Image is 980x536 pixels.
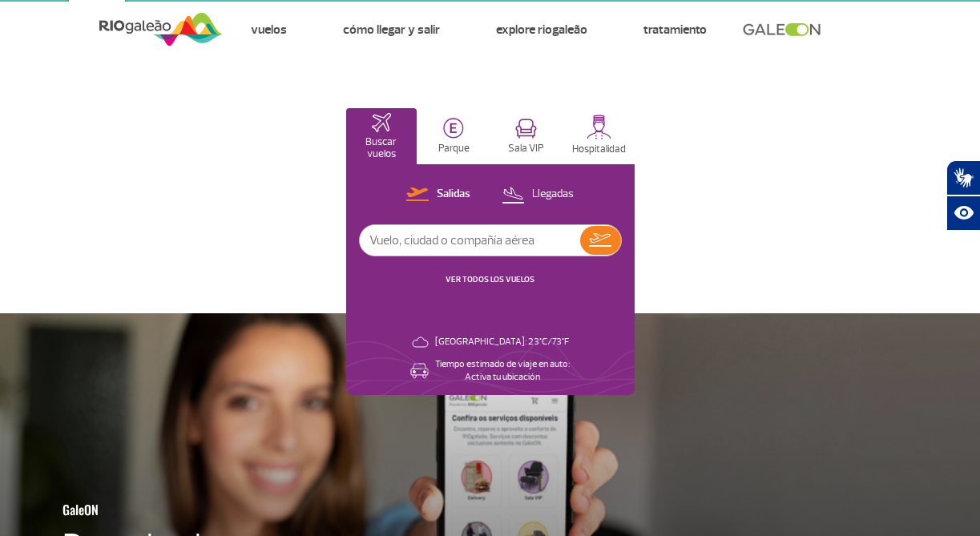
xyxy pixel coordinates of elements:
a: Tratamiento [643,22,707,38]
img: vipRoom.svg [515,119,537,139]
button: Salidas [401,184,475,205]
button: Abrir tradutor de língua de sinais. [946,160,980,195]
button: Hospitalidad [563,108,635,164]
button: Abrir recursos assistivos. [946,195,980,231]
a: Cómo llegar y salir [343,22,440,38]
button: Llegadas [497,184,579,205]
button: Sala VIP [491,108,563,164]
img: airplaneHomeActive.svg [372,113,391,132]
a: VER TODOS LOS VUELOS [446,274,534,284]
button: Parque [418,108,490,164]
p: Parque [438,143,470,155]
input: Vuelo, ciudad o compañía aérea [360,225,580,256]
div: Plugin de acessibilidade da Hand Talk. [946,160,980,231]
p: Sala VIP [508,143,544,155]
p: Salidas [437,187,470,202]
p: [GEOGRAPHIC_DATA]: 23°C/73°F [435,336,569,349]
h3: GaleON [63,493,330,526]
p: Hospitalidad [572,143,626,155]
p: Tiempo estimado de viaje en auto: Activa tu ubicación [435,358,570,384]
img: hospitality.svg [587,115,611,139]
a: Explore RIOgaleão [496,22,587,38]
button: VER TODOS LOS VUELOS [441,273,539,286]
img: carParkingHome.svg [443,118,464,139]
a: Vuelos [251,22,287,38]
button: Buscar vuelos [346,108,417,164]
p: Llegadas [532,187,574,202]
p: Buscar vuelos [354,136,409,160]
